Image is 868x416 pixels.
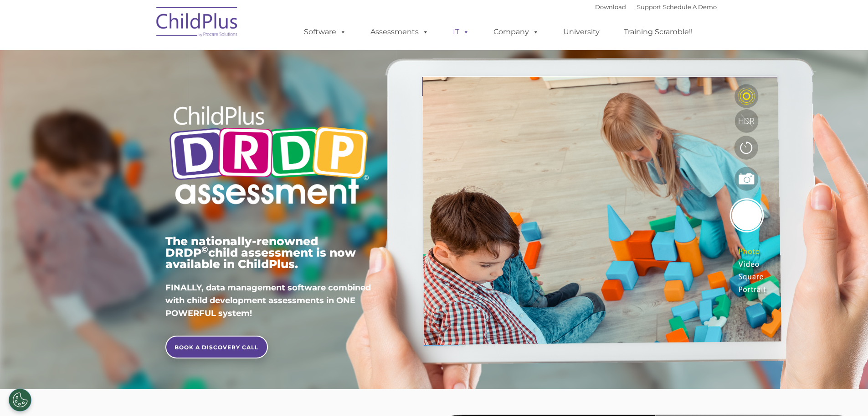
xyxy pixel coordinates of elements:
a: Download [595,3,626,11]
img: ChildPlus by Procare Solutions [152,0,243,46]
span: The nationally-renowned DRDP child assessment is now available in ChildPlus. [165,234,356,271]
a: Assessments [361,23,438,41]
a: IT [444,23,478,41]
font: | [595,3,717,11]
img: Copyright - DRDP Logo Light [165,94,372,220]
a: Software [295,23,355,41]
a: Training Scramble!! [615,23,702,41]
a: BOOK A DISCOVERY CALL [165,336,268,358]
a: University [554,23,609,41]
button: Cookies Settings [9,389,31,411]
a: Company [484,23,548,41]
a: Schedule A Demo [663,3,717,11]
sup: © [201,244,208,255]
a: Support [637,3,661,11]
span: FINALLY, data management software combined with child development assessments in ONE POWERFUL sys... [165,283,371,318]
